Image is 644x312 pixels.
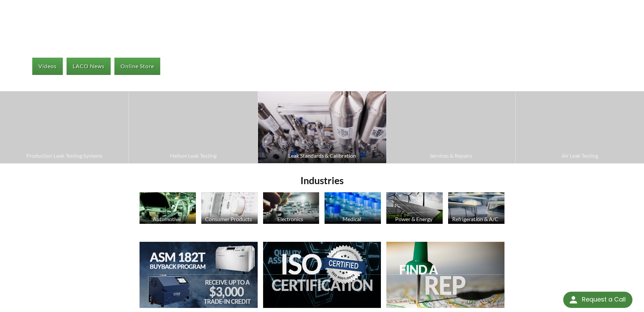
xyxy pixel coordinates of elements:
div: Power & Energy [385,216,442,222]
span: Helium Leak Testing [132,151,254,160]
a: Power & Energy Solar Panels image [386,192,443,226]
a: Refrigeration & A/C HVAC Products image [448,192,504,226]
img: Medicine Bottle image [325,192,381,224]
img: Consumer Products image [201,192,258,224]
a: Videos [32,58,63,75]
div: Request a Call [582,292,626,307]
a: Automotive Automotive Industry image [140,192,196,226]
img: HVAC Products image [448,192,504,224]
a: Electronics Electronics image [263,192,319,226]
span: Air Leak Testing [519,151,641,160]
a: Services & Repairs [387,91,515,163]
a: Online Store [114,58,160,75]
span: Production Leak Testing Systems [3,151,125,160]
div: Request a Call [563,292,632,308]
a: Medical Medicine Bottle image [325,192,381,226]
img: round button [568,294,579,305]
img: Electronics image [263,192,319,224]
a: Air Leak Testing [516,91,644,163]
a: Consumer Products Consumer Products image [201,192,258,226]
a: Helium Leak Testing [129,91,257,163]
div: Automotive [139,216,195,222]
img: Solar Panels image [386,192,443,224]
h2: Industries [137,174,507,187]
div: Consumer Products [200,216,257,222]
a: Leak Standards & Calibration [258,91,386,163]
div: Electronics [262,216,319,222]
span: Leak Standards & Calibration [261,151,383,160]
div: Medical [324,216,380,222]
img: Calibrated Leak Standards image [258,91,386,163]
img: Automotive Industry image [140,192,196,224]
div: Refrigeration & A/C [447,216,504,222]
span: Services & Repairs [390,151,512,160]
a: LACO News [67,58,111,75]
